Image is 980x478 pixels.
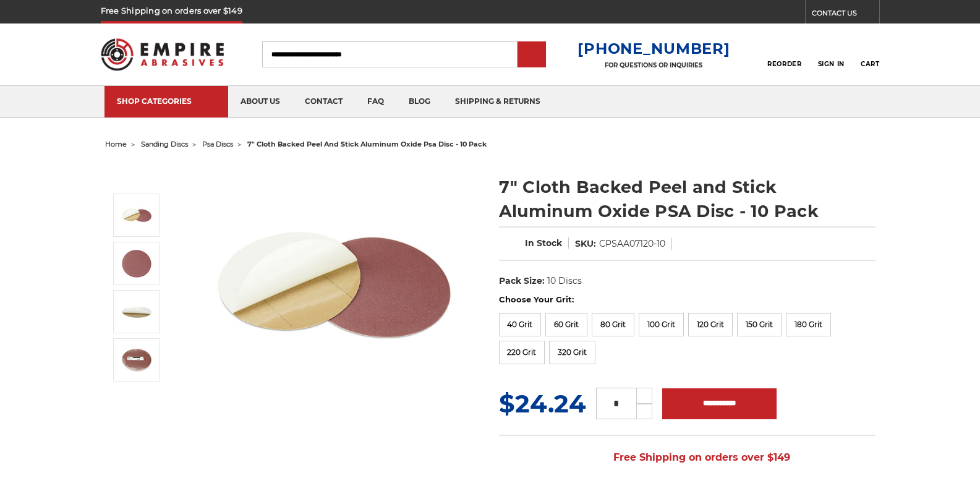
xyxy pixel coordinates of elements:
dt: Pack Size: [499,275,545,288]
img: clothed backed AOX PSA - 10 Pack [121,344,152,375]
h1: 7" Cloth Backed Peel and Stick Aluminum Oxide PSA Disc - 10 Pack [499,175,876,223]
dd: CPSAA07120-10 [599,237,665,250]
img: 7 inch Aluminum Oxide PSA Sanding Disc with Cloth Backing [121,200,152,231]
a: about us [228,86,292,117]
a: home [105,140,127,148]
img: peel and stick psa aluminum oxide disc [121,248,152,279]
button: Next [122,384,152,411]
input: Submit [519,43,544,67]
a: contact [292,86,355,117]
span: In Stock [525,237,562,249]
div: SHOP CATEGORIES [117,96,216,106]
a: blog [396,86,443,117]
img: Empire Abrasives [101,30,224,79]
span: $24.24 [499,388,586,419]
span: Cart [861,60,879,68]
span: 7" cloth backed peel and stick aluminum oxide psa disc - 10 pack [247,140,487,148]
dd: 10 Discs [547,275,582,288]
img: sticky backed sanding disc [121,296,152,327]
a: psa discs [202,140,233,148]
span: Free Shipping on orders over $149 [584,445,790,470]
a: Reorder [767,41,801,67]
a: CONTACT US [812,6,879,23]
a: sanding discs [141,140,188,148]
span: Reorder [767,60,801,68]
span: Sign In [818,60,845,68]
dt: SKU: [575,237,596,250]
button: Previous [122,167,152,194]
a: faq [355,86,396,117]
a: [PHONE_NUMBER] [577,40,730,58]
p: FOR QUESTIONS OR INQUIRIES [577,61,730,69]
a: shipping & returns [443,86,553,117]
img: 7 inch Aluminum Oxide PSA Sanding Disc with Cloth Backing [211,162,458,409]
label: Choose Your Grit: [499,294,876,306]
a: Cart [861,41,879,68]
